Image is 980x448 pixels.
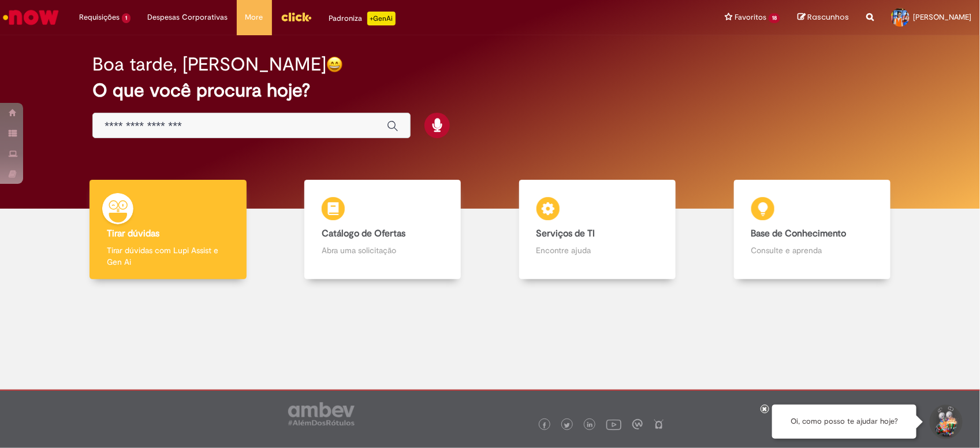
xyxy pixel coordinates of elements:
b: Catálogo de Ofertas [322,228,405,239]
a: Base de Conhecimento Consulte e aprenda [705,180,919,280]
img: logo_footer_linkedin.png [587,422,593,429]
img: logo_footer_facebook.png [542,423,547,428]
a: Tirar dúvidas Tirar dúvidas com Lupi Assist e Gen Ai [61,180,275,280]
span: Rascunhos [807,12,849,23]
b: Serviços de TI [536,228,595,239]
span: Despesas Corporativas [148,12,228,23]
p: Encontre ajuda [536,245,658,256]
img: logo_footer_workplace.png [632,419,643,430]
button: Iniciar Conversa de Suporte [928,405,963,439]
a: Serviços de TI Encontre ajuda [490,180,705,280]
div: Padroniza [329,12,396,25]
p: Consulte e aprenda [751,245,873,256]
img: logo_footer_twitter.png [564,423,570,428]
div: Oi, como posso te ajudar hoje? [772,405,916,439]
span: 1 [122,13,131,23]
span: 18 [769,13,780,23]
p: Abra uma solicitação [322,245,444,256]
span: Requisições [79,12,120,23]
a: Rascunhos [798,12,849,23]
img: happy-face.png [326,56,343,73]
span: More [245,12,263,23]
img: logo_footer_naosei.png [654,419,664,430]
p: +GenAi [367,12,396,25]
p: Tirar dúvidas com Lupi Assist e Gen Ai [107,245,229,268]
img: click_logo_yellow_360x200.png [281,8,312,25]
a: Catálogo de Ofertas Abra uma solicitação [275,180,490,280]
b: Tirar dúvidas [107,228,159,239]
img: logo_footer_youtube.png [606,417,621,432]
b: Base de Conhecimento [751,228,847,239]
span: [PERSON_NAME] [913,12,971,22]
img: ServiceNow [1,6,61,29]
span: Favoritos [735,12,766,23]
h2: Boa tarde, [PERSON_NAME] [92,54,326,75]
h2: O que você procura hoje? [92,80,887,101]
img: logo_footer_ambev_rotulo_gray.png [288,402,355,425]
